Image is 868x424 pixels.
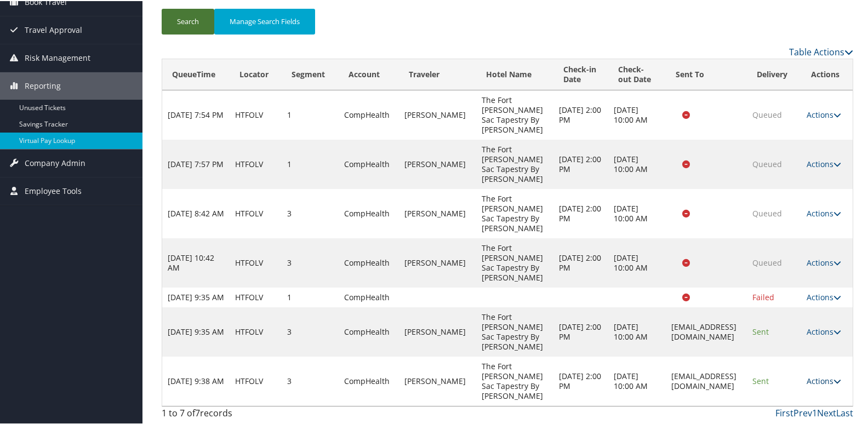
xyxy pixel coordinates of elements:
td: [DATE] 10:00 AM [608,188,666,237]
td: HTFOLV [230,237,282,287]
td: [DATE] 9:35 AM [162,306,230,356]
td: [PERSON_NAME] [399,139,476,188]
td: The Fort [PERSON_NAME] Sac Tapestry By [PERSON_NAME] [476,139,553,188]
th: Account: activate to sort column ascending [339,58,399,89]
td: 3 [282,237,339,287]
th: Segment: activate to sort column ascending [282,58,339,89]
th: Check-in Date: activate to sort column ascending [553,58,608,89]
td: HTFOLV [230,139,282,188]
td: [DATE] 2:00 PM [553,188,608,237]
td: [DATE] 10:00 AM [608,139,666,188]
a: Prev [793,406,812,418]
td: CompHealth [339,89,399,139]
a: First [775,406,793,418]
span: Employee Tools [25,176,82,204]
a: Last [836,406,853,418]
td: CompHealth [339,237,399,287]
td: [DATE] 10:00 AM [608,356,666,405]
td: [DATE] 10:00 AM [608,237,666,287]
th: Traveler: activate to sort column ascending [399,58,476,89]
span: Reporting [25,71,61,99]
th: Actions [801,58,853,89]
td: The Fort [PERSON_NAME] Sac Tapestry By [PERSON_NAME] [476,89,553,139]
span: Sent [752,375,769,385]
td: The Fort [PERSON_NAME] Sac Tapestry By [PERSON_NAME] [476,356,553,405]
a: Actions [807,291,841,301]
td: 3 [282,188,339,237]
span: Queued [752,108,782,119]
span: Failed [752,291,774,301]
button: Manage Search Fields [214,8,315,33]
td: 3 [282,356,339,405]
td: [DATE] 10:00 AM [608,306,666,356]
td: [DATE] 9:38 AM [162,356,230,405]
td: HTFOLV [230,188,282,237]
a: Actions [807,108,841,119]
td: [DATE] 7:54 PM [162,89,230,139]
th: QueueTime: activate to sort column ascending [162,58,230,89]
td: [PERSON_NAME] [399,89,476,139]
th: Delivery: activate to sort column ascending [747,58,801,89]
td: 1 [282,287,339,306]
th: Locator: activate to sort column ascending [230,58,282,89]
td: The Fort [PERSON_NAME] Sac Tapestry By [PERSON_NAME] [476,188,553,237]
td: [DATE] 7:57 PM [162,139,230,188]
a: Actions [807,375,841,385]
td: HTFOLV [230,306,282,356]
td: 3 [282,306,339,356]
td: CompHealth [339,287,399,306]
td: HTFOLV [230,356,282,405]
span: 7 [195,406,200,418]
td: CompHealth [339,188,399,237]
span: Travel Approval [25,15,82,43]
td: CompHealth [339,306,399,356]
a: Table Actions [789,45,853,57]
a: Actions [807,325,841,336]
td: [EMAIL_ADDRESS][DOMAIN_NAME] [666,306,747,356]
span: Company Admin [25,148,85,176]
span: Sent [752,325,769,336]
th: Sent To: activate to sort column descending [666,58,747,89]
td: [PERSON_NAME] [399,188,476,237]
td: 1 [282,139,339,188]
td: [DATE] 10:42 AM [162,237,230,287]
td: [DATE] 2:00 PM [553,356,608,405]
td: [PERSON_NAME] [399,237,476,287]
td: HTFOLV [230,89,282,139]
td: [DATE] 2:00 PM [553,89,608,139]
td: The Fort [PERSON_NAME] Sac Tapestry By [PERSON_NAME] [476,237,553,287]
td: CompHealth [339,356,399,405]
th: Hotel Name: activate to sort column ascending [476,58,553,89]
td: 1 [282,89,339,139]
span: Queued [752,207,782,217]
td: The Fort [PERSON_NAME] Sac Tapestry By [PERSON_NAME] [476,306,553,356]
td: [DATE] 2:00 PM [553,237,608,287]
td: [DATE] 8:42 AM [162,188,230,237]
td: [DATE] 10:00 AM [608,89,666,139]
div: 1 to 7 of records [162,405,322,424]
td: [DATE] 2:00 PM [553,139,608,188]
td: [DATE] 2:00 PM [553,306,608,356]
td: CompHealth [339,139,399,188]
td: [EMAIL_ADDRESS][DOMAIN_NAME] [666,356,747,405]
span: Queued [752,256,782,267]
a: Actions [807,256,841,267]
a: Actions [807,158,841,168]
a: Actions [807,207,841,217]
td: [DATE] 9:35 AM [162,287,230,306]
button: Search [162,8,214,33]
td: HTFOLV [230,287,282,306]
a: 1 [812,406,817,418]
span: Risk Management [25,43,90,71]
td: [PERSON_NAME] [399,356,476,405]
a: Next [817,406,836,418]
span: Queued [752,158,782,168]
td: [PERSON_NAME] [399,306,476,356]
th: Check-out Date: activate to sort column ascending [608,58,666,89]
